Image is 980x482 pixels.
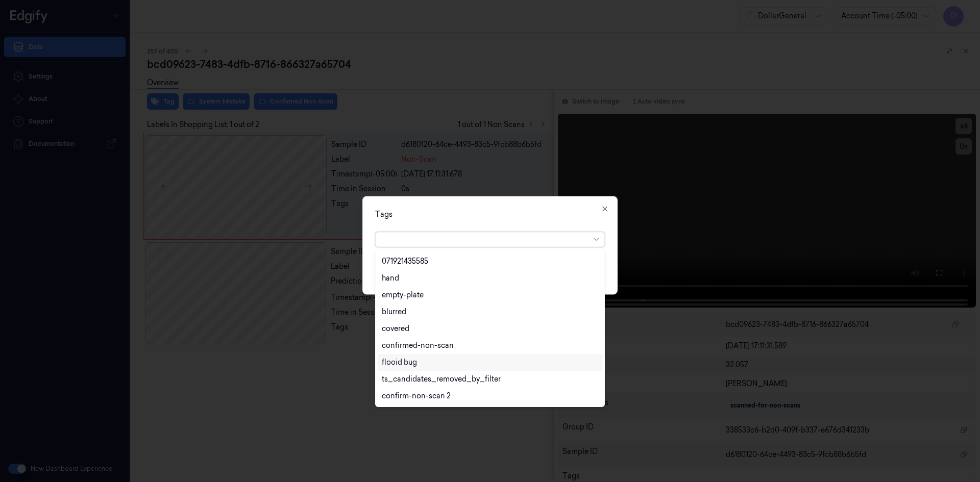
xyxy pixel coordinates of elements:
[382,323,409,334] div: covered
[382,374,501,385] div: ts_candidates_removed_by_filter
[382,273,399,284] div: hand
[375,209,605,219] div: Tags
[382,256,428,267] div: 071921435585
[382,307,406,317] div: blurred
[382,391,451,401] div: confirm-non-scan 2
[382,290,424,300] div: empty-plate
[382,340,454,351] div: confirmed-non-scan
[382,357,417,368] div: flooid bug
